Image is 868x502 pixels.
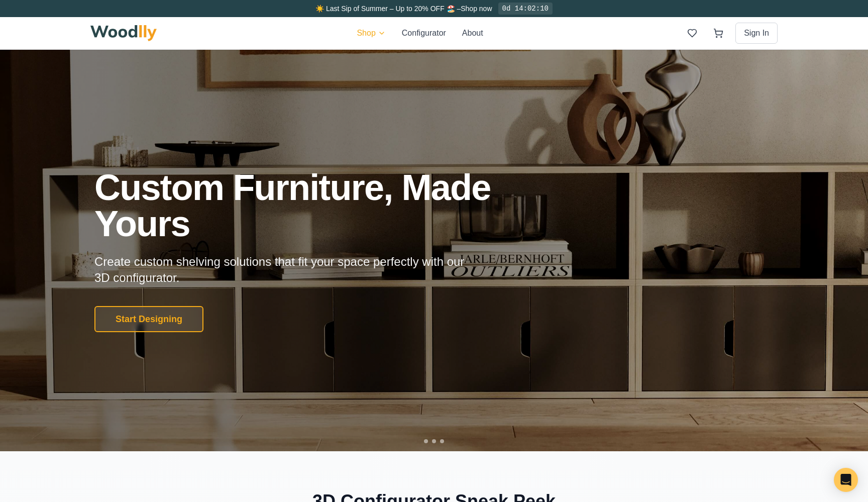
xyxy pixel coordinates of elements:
img: Woodlly [90,25,157,41]
button: About [462,27,483,39]
a: Shop now [461,5,492,13]
button: Sign In [735,23,778,44]
span: ☀️ Last Sip of Summer – Up to 20% OFF 🏖️ – [315,5,461,13]
button: Shop [357,27,385,39]
p: Create custom shelving solutions that fit your space perfectly with our 3D configurator. [94,254,480,286]
div: Open Intercom Messenger [834,468,858,492]
button: Configurator [402,27,446,39]
button: Start Designing [94,306,203,332]
h1: Custom Furniture, Made Yours [94,169,545,242]
div: 0d 14:02:10 [498,3,553,15]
